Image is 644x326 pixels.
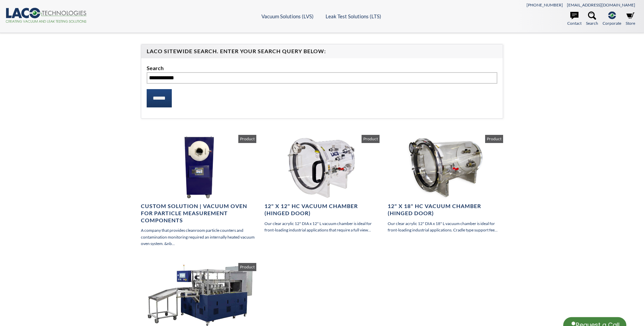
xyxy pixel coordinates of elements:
[147,48,497,55] h4: LACO Sitewide Search. Enter your Search Query Below:
[485,135,503,143] span: Product
[362,135,380,143] span: Product
[261,13,314,19] a: Vacuum Solutions (LVS)
[626,12,635,26] a: Store
[238,135,256,143] span: Product
[388,220,503,233] p: Our clear acrylic 12" DIA x 18" L vacuum chamber is ideal for front-loading industrial applicatio...
[603,20,621,26] span: Corporate
[264,135,380,233] a: 12" X 12" HC Vacuum Chamber (Hinged Door) Our clear acrylic 12" DIA x 12" L vacuum chamber is ide...
[527,2,563,7] a: [PHONE_NUMBER]
[147,64,497,73] label: Search
[141,135,256,247] a: Custom Solution | Vacuum Oven for Particle Measurement Components A company that provides cleanro...
[141,227,256,247] p: A company that provides cleanroom particle counters and contamination monitoring required an inte...
[586,12,598,26] a: Search
[326,13,381,19] a: Leak Test Solutions (LTS)
[567,2,635,7] a: [EMAIL_ADDRESS][DOMAIN_NAME]
[238,263,256,271] span: Product
[264,203,380,217] h4: 12" X 12" HC Vacuum Chamber (Hinged Door)
[567,12,582,26] a: Contact
[388,135,503,233] a: 12" X 18" HC Vacuum Chamber (Hinged Door) Our clear acrylic 12" DIA x 18" L vacuum chamber is ide...
[264,220,380,233] p: Our clear acrylic 12" DIA x 12" L vacuum chamber is ideal for front-loading industrial applicatio...
[388,203,503,217] h4: 12" X 18" HC Vacuum Chamber (Hinged Door)
[141,203,256,224] h4: Custom Solution | Vacuum Oven for Particle Measurement Components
